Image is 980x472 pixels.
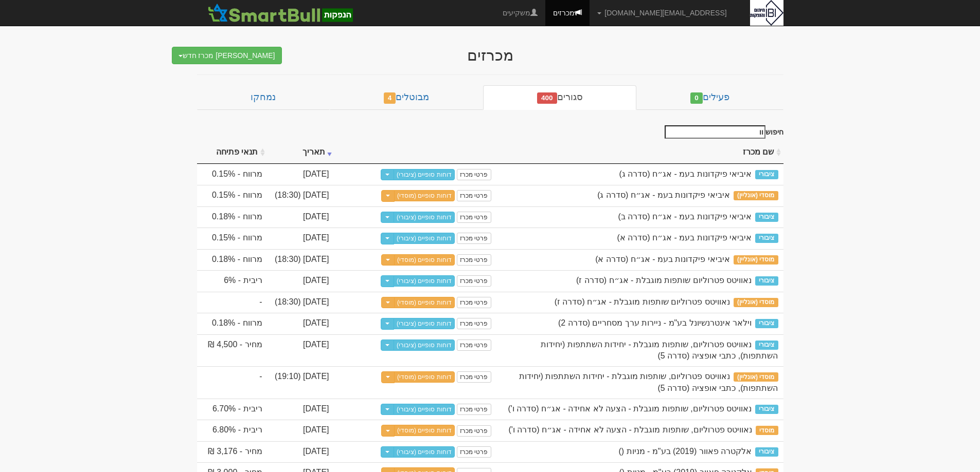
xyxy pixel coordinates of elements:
[619,447,752,456] span: אלקטרה פאוור (2019) בע"מ - מניות ()
[665,125,765,139] input: חיפוש
[197,164,268,185] td: מרווח - 0.15%
[394,169,455,180] a: דוחות סופיים (ציבורי)
[457,233,491,244] a: פרטי מכרז
[508,404,752,413] span: נאוויטס פטרוליום, שותפות מוגבלת - הצעה לא אחידה - אג״ח (סדרה ו')
[755,319,778,328] span: ציבורי
[595,255,730,263] span: איביאי פיקדונות בעמ - אג״ח (סדרה א)
[457,275,491,287] a: פרטי מכרז
[734,191,778,200] span: מוסדי (אונליין)
[734,255,778,265] span: מוסדי (אונליין)
[394,275,455,287] a: דוחות סופיים (ציבורי)
[172,47,282,64] button: [PERSON_NAME] מכרז חדש
[755,276,778,286] span: ציבורי
[197,420,268,441] td: ריבית - 6.80%
[537,92,557,104] span: 400
[268,420,334,441] td: [DATE]
[457,254,491,266] a: פרטי מכרז
[394,212,455,223] a: דוחות סופיים (ציבורי)
[576,276,752,285] span: נאוויטס פטרוליום שותפות מוגבלת - אג״ח (סדרה ז)
[268,228,334,249] td: [DATE]
[618,212,752,221] span: איביאי פיקדונות בעמ - אג״ח (סדרה ב)
[197,206,268,228] td: מרווח - 0.18%
[394,297,455,308] a: דוחות סופיים (מוסדי)
[483,85,636,110] a: סגורים
[197,249,268,271] td: מרווח - 0.18%
[457,297,491,308] a: פרטי מכרז
[197,334,268,367] td: מחיר - 4,500 ₪
[268,292,334,313] td: [DATE] (18:30)
[756,426,778,435] span: מוסדי
[755,341,778,350] span: ציבורי
[330,85,483,110] a: מבוטלים
[394,371,455,383] a: דוחות סופיים (מוסדי)
[290,47,691,64] div: מכרזים
[519,372,778,392] span: נאוויטס פטרוליום, שותפות מוגבלת - יחידות השתתפות (יחידות השתתפות), כתבי אופציה (סדרה 5)
[541,340,778,361] span: נאוויטס פטרוליום, שותפות מוגבלת - יחידות השתתפות (יחידות השתתפות), כתבי אופציה (סדרה 5)
[457,190,491,201] a: פרטי מכרז
[661,125,783,139] label: חיפוש
[457,339,491,351] a: פרטי מכרז
[268,206,334,228] td: [DATE]
[457,371,491,383] a: פרטי מכרז
[457,212,491,223] a: פרטי מכרז
[268,366,334,399] td: [DATE] (19:10)
[268,270,334,292] td: [DATE]
[197,399,268,420] td: ריבית - 6.70%
[205,3,356,23] img: SmartBull Logo
[197,292,268,313] td: -
[558,318,752,327] span: וילאר אינטרנשיונל בע"מ - ניירות ערך מסחריים (סדרה 2)
[394,318,455,329] a: דוחות סופיים (ציבורי)
[197,185,268,206] td: מרווח - 0.15%
[734,298,778,307] span: מוסדי (אונליין)
[690,92,703,104] span: 0
[755,447,778,457] span: ציבורי
[734,372,778,382] span: מוסדי (אונליין)
[197,228,268,249] td: מרווח - 0.15%
[597,191,730,199] span: איביאי פיקדונות בעמ - אג״ח (סדרה ג)
[197,441,268,463] td: מחיר - 3,176 ₪
[496,141,783,164] th: שם מכרז : activate to sort column ascending
[457,425,491,437] a: פרטי מכרז
[555,297,730,306] span: נאוויטס פטרוליום שותפות מוגבלת - אג״ח (סדרה ז)
[457,404,491,415] a: פרטי מכרז
[197,313,268,334] td: מרווח - 0.18%
[457,446,491,458] a: פרטי מכרז
[619,169,752,178] span: איביאי פיקדונות בעמ - אג״ח (סדרה ג)
[755,170,778,179] span: ציבורי
[755,234,778,243] span: ציבורי
[268,441,334,463] td: [DATE]
[268,164,334,185] td: [DATE]
[617,233,752,242] span: איביאי פיקדונות בעמ - אג״ח (סדרה א)
[394,446,455,458] a: דוחות סופיים (ציבורי)
[394,233,455,244] a: דוחות סופיים (ציבורי)
[394,190,455,201] a: דוחות סופיים (מוסדי)
[197,85,330,110] a: נמחקו
[394,425,455,436] a: דוחות סופיים (מוסדי)
[197,270,268,292] td: ריבית - 6%
[384,92,396,104] span: 4
[755,213,778,222] span: ציבורי
[457,169,491,180] a: פרטי מכרז
[268,313,334,334] td: [DATE]
[457,318,491,329] a: פרטי מכרז
[268,141,334,164] th: תאריך : activate to sort column ascending
[268,185,334,206] td: [DATE] (18:30)
[268,249,334,271] td: [DATE] (18:30)
[394,339,455,351] a: דוחות סופיים (ציבורי)
[636,85,783,110] a: פעילים
[197,141,268,164] th: תנאי פתיחה : activate to sort column ascending
[197,366,268,399] td: -
[755,405,778,414] span: ציבורי
[394,404,455,415] a: דוחות סופיים (ציבורי)
[268,334,334,367] td: [DATE]
[268,399,334,420] td: [DATE]
[508,425,752,434] span: נאוויטס פטרוליום, שותפות מוגבלת - הצעה לא אחידה - אג״ח (סדרה ו')
[394,254,455,266] a: דוחות סופיים (מוסדי)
